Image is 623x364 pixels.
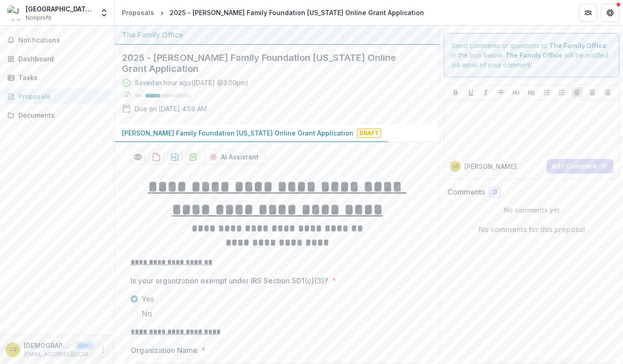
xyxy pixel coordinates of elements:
button: Strike [496,87,507,98]
span: No [142,308,152,319]
h2: 2025 - [PERSON_NAME] Family Foundation [US_STATE] Online Grant Application [122,52,418,74]
div: Proposals [122,8,154,17]
span: Nonprofit [26,14,51,22]
button: download-proposal [149,150,164,164]
button: download-proposal [167,150,182,164]
p: [PERSON_NAME] [464,162,517,171]
div: Christian Staley [9,347,17,353]
button: Open entity switcher [98,4,110,22]
p: Is your organization exempt under IRS Section 501(c)(3)? [131,275,328,286]
span: Notifications [18,37,107,44]
strong: The Family Office [549,42,606,49]
button: Heading 2 [526,87,537,98]
div: Documents [18,110,103,120]
a: Tasks [4,70,110,85]
button: Get Help [601,4,619,22]
div: 2025 - [PERSON_NAME] Family Foundation [US_STATE] Online Grant Application [170,8,424,17]
button: Notifications [4,33,110,48]
button: Preview 6105a8e9-6b72-4409-adcb-acd21cdcdab6-0.pdf [131,150,145,164]
a: Proposals [118,6,158,19]
div: Proposals [18,92,103,101]
a: Documents [4,108,110,123]
nav: breadcrumb [118,6,428,19]
button: Partners [579,4,597,22]
strong: The Family Office [505,51,562,59]
p: No comments for this proposal [479,224,585,235]
div: Tasks [18,73,103,82]
div: The Family Office [122,29,432,40]
button: Align Right [602,87,613,98]
span: Draft [357,129,381,138]
p: User [75,342,94,350]
button: Add Comment [546,159,613,174]
img: Jubilee Park & Community Center Corporation [7,5,22,20]
button: Bullet List [541,87,552,98]
p: Organization Name [131,345,198,356]
p: [EMAIL_ADDRESS][DOMAIN_NAME] [24,350,94,359]
p: 32 % [135,92,142,99]
a: Proposals [4,89,110,104]
div: Christian Staley [452,164,458,168]
p: [PERSON_NAME] Family Foundation [US_STATE] Online Grant Application [122,128,353,138]
button: Underline [465,87,476,98]
p: Due on [DATE] 4:59 AM [135,104,207,114]
div: [GEOGRAPHIC_DATA] & Community Center Corporation [26,4,94,14]
button: download-proposal [186,150,200,164]
p: [DEMOGRAPHIC_DATA][PERSON_NAME] [24,341,72,350]
p: No comments yet [447,205,616,215]
button: Bold [450,87,461,98]
button: Heading 1 [511,87,522,98]
div: Saved an hour ago ( [DATE] @ 3:00pm ) [135,78,248,87]
button: AI Assistant [204,150,265,164]
h2: Comments [447,188,485,196]
button: Ordered List [557,87,568,98]
div: Dashboard [18,54,103,64]
div: Send comments or questions to in the box below. will be notified via email of your comment. [444,33,619,77]
span: 0 [493,189,497,196]
button: Italicize [480,87,491,98]
button: Align Left [572,87,583,98]
button: Align Center [587,87,598,98]
span: Yes [142,293,154,304]
button: More [98,344,109,355]
a: Dashboard [4,51,110,66]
